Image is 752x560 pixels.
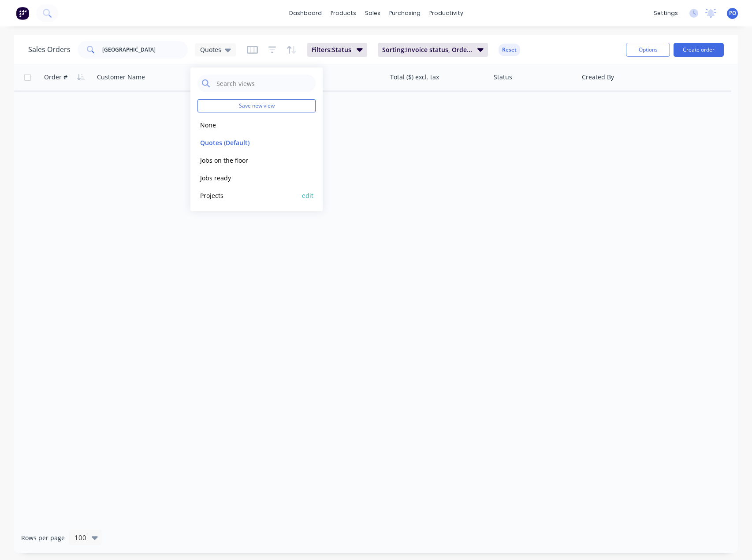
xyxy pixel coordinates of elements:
button: Save new view [197,99,316,112]
button: Reset [499,44,520,56]
button: Create order [674,43,724,57]
span: Quotes [200,45,221,54]
span: Sorting: Invoice status, Order # [382,45,472,54]
div: Order # [44,73,67,82]
div: products [326,7,361,20]
input: Search views [216,75,311,92]
button: Filters:Status [307,43,367,57]
div: productivity [425,7,468,20]
div: purchasing [385,7,425,20]
button: Sorting:Invoice status, Order # [378,43,488,57]
div: settings [649,7,682,20]
button: Options [626,43,670,57]
a: dashboard [285,7,326,20]
span: Rows per page [21,534,65,542]
div: sales [361,7,385,20]
button: Jobs on the floor [197,155,298,165]
h1: Sales Orders [28,45,71,54]
div: Customer Name [97,73,145,82]
button: Quotes (Default) [197,138,298,148]
button: edit [302,191,313,200]
button: Jobs ready [197,173,298,183]
div: Status [494,73,512,82]
input: Search... [102,41,188,59]
div: Total ($) excl. tax [390,73,439,82]
button: None [197,120,298,130]
div: Created By [582,73,614,82]
img: Factory [16,7,29,20]
span: PO [729,9,736,17]
button: Projects [197,190,298,201]
span: Filters: Status [312,45,351,54]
